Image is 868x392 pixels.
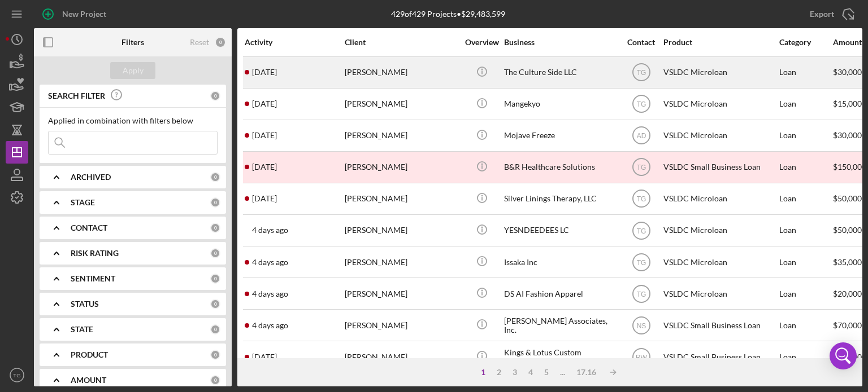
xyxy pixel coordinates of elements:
[110,62,155,79] button: Apply
[13,372,20,378] text: TG
[504,38,617,47] div: Business
[636,227,646,235] text: TG
[252,321,288,330] time: 2025-08-25 16:54
[830,342,857,369] div: Open Intercom Messenger
[779,89,832,119] div: Loan
[620,38,662,47] div: Contact
[779,310,832,340] div: Loan
[636,353,647,361] text: RW
[539,368,554,377] div: 5
[491,368,507,377] div: 2
[123,62,144,79] div: Apply
[121,38,144,47] b: Filters
[504,279,617,309] div: DS AI Fashion Apparel
[475,368,491,377] div: 1
[504,58,617,87] div: The Culture Side LLC
[345,58,458,87] div: [PERSON_NAME]
[345,38,458,47] div: Client
[210,172,220,182] div: 0
[504,89,617,119] div: Mangekyo
[210,375,220,385] div: 0
[252,162,277,171] time: 2025-08-27 22:53
[636,100,646,108] text: TG
[779,38,832,47] div: Category
[554,368,571,377] div: ...
[636,69,646,77] text: TG
[663,215,776,245] div: VSLDC Microloan
[504,247,617,277] div: Issaka Inc
[663,89,776,119] div: VSLDC Microloan
[504,310,617,340] div: [PERSON_NAME] Associates, Inc.
[210,274,220,284] div: 0
[252,353,277,362] time: 2025-08-22 04:29
[215,37,226,48] div: 0
[663,279,776,309] div: VSLDC Microloan
[252,289,288,298] time: 2025-08-25 17:43
[663,247,776,277] div: VSLDC Microloan
[71,274,115,283] b: SENTIMENT
[6,364,28,386] button: TG
[71,249,119,258] b: RISK RATING
[636,321,646,329] text: NS
[391,10,505,19] div: 429 of 429 Projects • $29,483,599
[663,310,776,340] div: VSLDC Small Business Loan
[48,91,105,100] b: SEARCH FILTER
[252,226,288,235] time: 2025-08-26 01:30
[636,195,646,203] text: TG
[461,38,503,47] div: Overview
[345,215,458,245] div: [PERSON_NAME]
[345,247,458,277] div: [PERSON_NAME]
[252,131,277,140] time: 2025-08-28 19:14
[345,184,458,214] div: [PERSON_NAME]
[504,215,617,245] div: YESNDEEDEES LC
[798,3,862,25] button: Export
[34,3,118,25] button: New Project
[210,248,220,258] div: 0
[345,279,458,309] div: [PERSON_NAME]
[571,368,602,377] div: 17.16
[252,258,288,267] time: 2025-08-25 23:05
[663,58,776,87] div: VSLDC Microloan
[71,173,111,182] b: ARCHIVED
[810,3,834,25] div: Export
[779,215,832,245] div: Loan
[779,342,832,372] div: Loan
[210,91,220,101] div: 0
[345,89,458,119] div: [PERSON_NAME]
[636,290,646,298] text: TG
[663,121,776,151] div: VSLDC Microloan
[779,279,832,309] div: Loan
[71,376,106,385] b: AMOUNT
[504,121,617,151] div: Mojave Freeze
[210,197,220,208] div: 0
[663,184,776,214] div: VSLDC Microloan
[504,184,617,214] div: Silver Linings Therapy, LLC
[71,325,93,334] b: STATE
[636,258,646,266] text: TG
[663,38,776,47] div: Product
[504,152,617,182] div: B&R Healthcare Solutions
[252,99,277,108] time: 2025-08-28 20:04
[210,223,220,233] div: 0
[345,152,458,182] div: [PERSON_NAME]
[779,152,832,182] div: Loan
[252,68,277,77] time: 2025-08-28 22:26
[663,342,776,372] div: VSLDC Small Business Loan
[71,299,99,309] b: STATUS
[779,247,832,277] div: Loan
[48,116,218,125] div: Applied in combination with filters below
[190,38,209,47] div: Reset
[504,342,617,372] div: Kings & Lotus Custom [PERSON_NAME]
[71,223,107,232] b: CONTACT
[345,342,458,372] div: [PERSON_NAME]
[663,152,776,182] div: VSLDC Small Business Loan
[252,194,277,203] time: 2025-08-27 19:35
[779,184,832,214] div: Loan
[345,310,458,340] div: [PERSON_NAME]
[210,324,220,334] div: 0
[779,58,832,87] div: Loan
[210,299,220,309] div: 0
[779,121,832,151] div: Loan
[345,121,458,151] div: [PERSON_NAME]
[71,350,108,359] b: PRODUCT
